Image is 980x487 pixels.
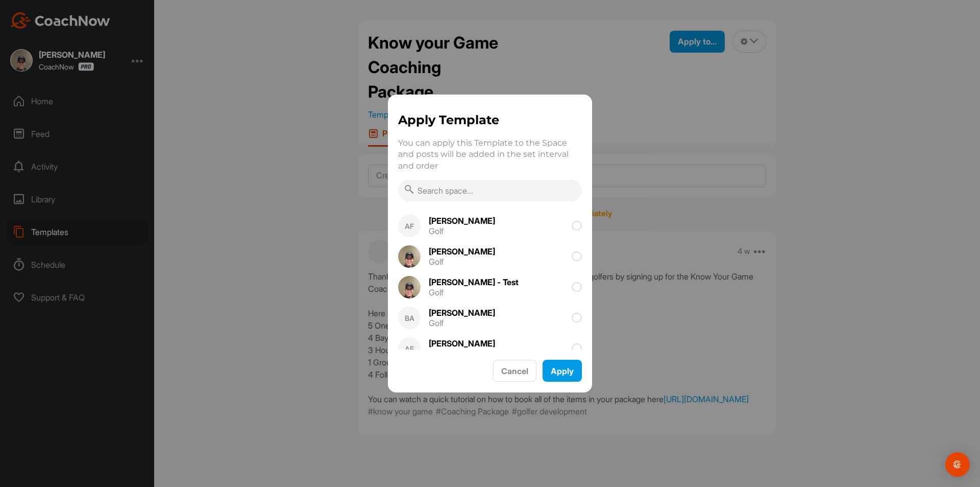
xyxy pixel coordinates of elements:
[493,360,536,382] button: Cancel
[398,337,421,360] div: AF
[429,227,495,235] div: Golf
[398,111,582,129] h1: Apply Template
[398,215,421,237] div: AF
[398,276,421,298] img: square_df18f7c94d890d77d2112fb6bf60b978.jpg
[398,307,421,329] div: BA
[429,339,495,347] div: [PERSON_NAME]
[398,180,582,201] input: Search space...
[398,137,582,172] p: You can apply this Template to the Space and posts will be added in the set interval and order
[945,452,970,477] div: Open Intercom Messenger
[398,245,421,268] img: square_df18f7c94d890d77d2112fb6bf60b978.jpg
[429,309,495,317] div: [PERSON_NAME]
[429,288,519,296] div: Golf
[543,360,582,382] button: Apply
[429,217,495,225] div: [PERSON_NAME]
[429,278,519,286] div: [PERSON_NAME] - Test
[429,258,495,266] div: Golf
[429,247,495,256] div: [PERSON_NAME]
[429,319,495,327] div: Golf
